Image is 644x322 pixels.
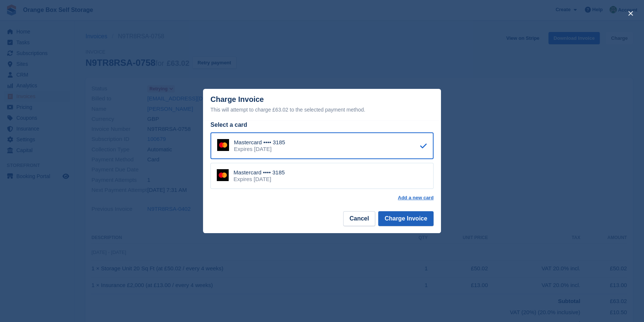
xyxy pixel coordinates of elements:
div: Mastercard •••• 3185 [234,169,285,176]
div: Expires [DATE] [234,146,285,152]
div: Charge Invoice [210,95,434,114]
img: Mastercard Logo [217,169,229,181]
button: close [625,7,637,19]
div: Mastercard •••• 3185 [234,139,285,146]
div: Expires [DATE] [234,176,285,183]
div: This will attempt to charge £63.02 to the selected payment method. [210,105,434,114]
div: Select a card [210,120,434,129]
button: Cancel [343,211,375,226]
a: Add a new card [398,195,434,201]
img: Mastercard Logo [217,139,229,151]
button: Charge Invoice [378,211,434,226]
